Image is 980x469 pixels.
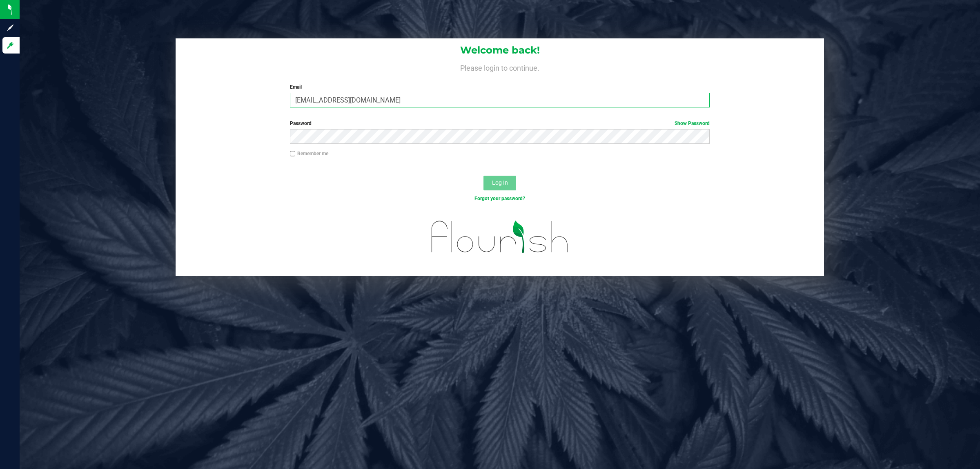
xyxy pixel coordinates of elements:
[6,24,14,32] inline-svg: Sign up
[176,62,824,72] h4: Please login to continue.
[290,83,710,91] label: Email
[290,121,312,126] span: Password
[675,121,710,126] a: Show Password
[474,196,525,201] a: Forgot your password?
[6,41,14,49] inline-svg: Log in
[290,150,328,157] label: Remember me
[176,45,824,56] h1: Welcome back!
[483,176,516,190] button: Log In
[492,179,508,186] span: Log In
[290,151,296,156] input: Remember me
[419,211,581,263] img: flourish_logo.svg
